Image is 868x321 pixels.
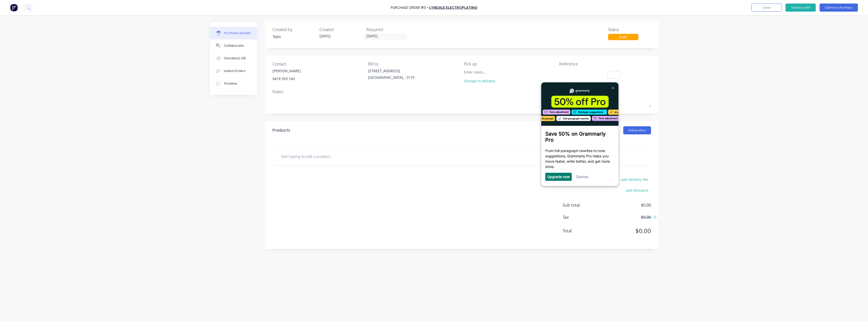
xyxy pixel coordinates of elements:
button: Submit as Purchase [820,4,858,12]
button: Collaborate [210,39,257,52]
button: Linked Orders [210,65,257,77]
div: Purchase Order #0 - [391,5,429,10]
img: Factory [10,4,18,11]
div: Notes [273,89,651,95]
button: Purchase details [210,27,257,39]
span: Tax [563,214,601,220]
img: close_x_white.png [73,5,75,7]
div: Pick up [464,61,556,67]
button: Add product [623,126,651,134]
input: Enter notes... [464,68,510,76]
span: $0.00 [601,214,651,220]
div: [STREET_ADDRESS] [368,68,415,73]
button: Close [751,4,782,12]
textarea: To enrich screen reader interactions, please activate Accessibility in Grammarly extension settings [559,68,622,80]
div: Tayla [273,34,315,39]
div: [GEOGRAPHIC_DATA], , 3175 [368,75,415,80]
p: From full-paragraph rewrites to tone suggestions, Grammarly Pro helps you move faster, write bett... [7,66,76,87]
h3: Save 50% on Grammarly Pro [7,48,76,61]
div: Status [608,27,651,33]
div: Checklists 0/0 [224,56,246,61]
a: Dismiss [37,92,50,96]
div: Collaborate [224,43,244,48]
span: Total [563,228,601,234]
div: 0418 353 160 [273,76,301,81]
button: add delivery fee [618,176,651,183]
span: $0.00 [601,226,651,235]
div: Change to delivery [464,78,510,84]
div: Created [319,27,362,33]
div: Reference [559,61,651,67]
button: add discount [623,187,651,193]
button: Timeline [210,77,257,90]
button: Submit as Bill [785,4,816,12]
div: Timeline [224,81,237,86]
img: cf05b94ade4f42629b949fb8a375e811-frame-31613004.png [3,3,80,43]
div: Draft [608,34,638,40]
div: Created by [273,27,315,33]
div: Linked Orders [224,69,246,73]
input: Start typing to add a product... [281,151,382,161]
div: [PERSON_NAME] [273,68,301,73]
a: Upgrade now [9,92,31,96]
div: Bill to [368,61,460,67]
div: Products [273,127,290,133]
button: Checklists 0/0 [210,52,257,65]
span: Sub total [563,202,601,208]
span: $0.00 [601,202,651,208]
div: Required [366,27,409,33]
div: Purchase details [224,31,251,35]
a: Lyndale Electroplating [429,5,477,10]
div: Contact [273,61,364,67]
